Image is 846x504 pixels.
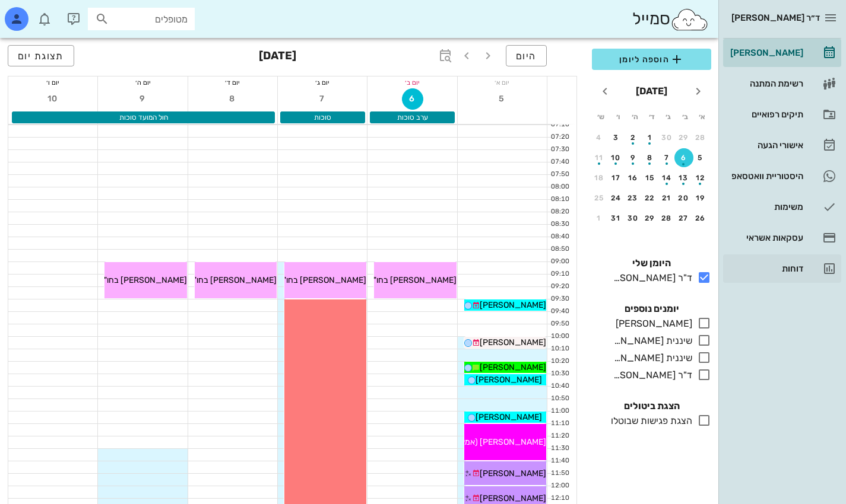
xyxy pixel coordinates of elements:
div: הצגת פגישות שבוטלו [606,414,692,428]
span: 6 [403,94,423,104]
button: 2 [623,128,642,147]
button: 18 [590,168,609,187]
div: 07:20 [547,132,572,142]
h4: יומנים נוספים [592,302,711,316]
div: 17 [607,174,626,182]
div: 19 [691,194,710,202]
button: 10 [607,148,626,167]
div: 12:10 [547,493,572,503]
span: [PERSON_NAME] בחו"ל ✈️ [178,275,277,285]
div: יום ב׳ [367,76,457,88]
div: 12:00 [547,481,572,491]
button: 26 [691,209,710,228]
span: [PERSON_NAME] [476,412,542,422]
th: ש׳ [593,107,609,127]
div: 07:40 [547,157,572,167]
div: ד"ר [PERSON_NAME] [609,368,692,382]
span: [PERSON_NAME] בחו"ל ✈️ [88,275,187,285]
button: [DATE] [631,79,672,103]
div: 23 [623,194,642,202]
div: 08:00 [547,182,572,192]
button: 1 [641,128,660,147]
div: 5 [691,154,710,162]
th: ה׳ [627,107,642,127]
span: [PERSON_NAME] [476,375,542,385]
span: תג [35,9,42,17]
div: 10:10 [547,344,572,354]
div: 30 [657,133,676,142]
div: 3 [607,133,626,142]
div: 11:40 [547,456,572,466]
img: SmileCloud logo [670,8,709,31]
div: 07:30 [547,145,572,155]
div: 7 [657,154,676,162]
button: 9 [132,88,154,110]
button: חודש שעבר [687,81,709,102]
button: 28 [657,209,676,228]
a: רשימת המתנה [723,69,841,98]
div: 8 [641,154,660,162]
span: [PERSON_NAME] [480,300,546,310]
button: 17 [607,168,626,187]
div: ד"ר [PERSON_NAME] [609,271,692,285]
div: 24 [607,194,626,202]
a: משימות [723,193,841,221]
h4: היומן שלי [592,256,711,270]
div: שיננית [PERSON_NAME] [609,334,692,348]
th: ג׳ [661,107,676,127]
button: 6 [674,148,693,167]
div: 09:20 [547,282,572,292]
div: 10:30 [547,369,572,379]
div: 26 [691,214,710,222]
a: היסטוריית וואטסאפ [723,162,841,190]
div: 12 [691,174,710,182]
span: 8 [222,94,243,104]
div: 1 [641,133,660,142]
div: רשימת המתנה [728,79,803,88]
div: 10:00 [547,331,572,342]
button: 7 [657,148,676,167]
button: 21 [657,189,676,208]
div: 2 [623,133,642,142]
div: עסקאות אשראי [728,233,803,243]
button: 7 [312,88,333,110]
button: 15 [641,168,660,187]
button: 30 [623,209,642,228]
button: חודש הבא [594,81,616,102]
button: 11 [590,148,609,167]
span: תצוגת יום [18,50,64,62]
div: 11:50 [547,468,572,479]
span: [PERSON_NAME] [480,468,546,479]
a: אישורי הגעה [723,131,841,160]
div: 08:10 [547,194,572,205]
div: משימות [728,202,803,212]
span: 9 [132,94,154,104]
button: 3 [607,128,626,147]
div: 09:00 [547,257,572,267]
div: 09:50 [547,319,572,329]
div: יום ג׳ [278,76,367,88]
span: חול המועד סוכות [119,113,168,122]
div: יום ד׳ [188,76,277,88]
button: 5 [691,148,710,167]
div: היסטוריית וואטסאפ [728,171,803,181]
div: יום א׳ [458,76,547,88]
div: 08:30 [547,219,572,229]
div: 22 [641,194,660,202]
div: יום ה׳ [98,76,187,88]
div: 10 [607,154,626,162]
div: 30 [623,214,642,222]
div: 28 [657,214,676,222]
div: 07:50 [547,170,572,180]
button: היום [506,45,547,66]
div: [PERSON_NAME] [728,48,803,58]
span: [PERSON_NAME] [480,337,546,347]
div: 27 [674,214,693,222]
button: 5 [492,88,513,110]
div: שיננית [PERSON_NAME] [609,351,692,365]
button: 20 [674,189,693,208]
span: [PERSON_NAME] בחו"ל ✈️ [357,275,457,285]
span: [PERSON_NAME] בחו"ל ✈️ [267,275,366,285]
div: 28 [691,133,710,142]
button: 28 [691,128,710,147]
